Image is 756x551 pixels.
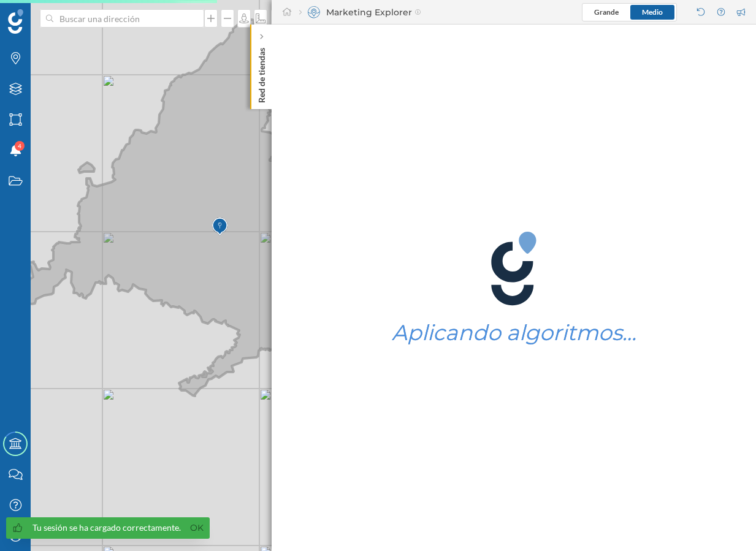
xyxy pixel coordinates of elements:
p: Red de tiendas [256,43,268,103]
span: 4 [18,140,21,152]
div: Marketing Explorer [299,6,421,18]
span: Medio [642,7,663,17]
h1: Aplicando algoritmos… [392,321,636,344]
img: Geoblink Logo [8,9,23,34]
a: Ok [187,521,207,535]
span: Grande [594,7,619,17]
div: Tu sesión se ha cargado correctamente. [32,522,181,534]
img: Marker [212,215,227,239]
span: Support [26,9,70,20]
img: explorer.svg [308,6,320,18]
